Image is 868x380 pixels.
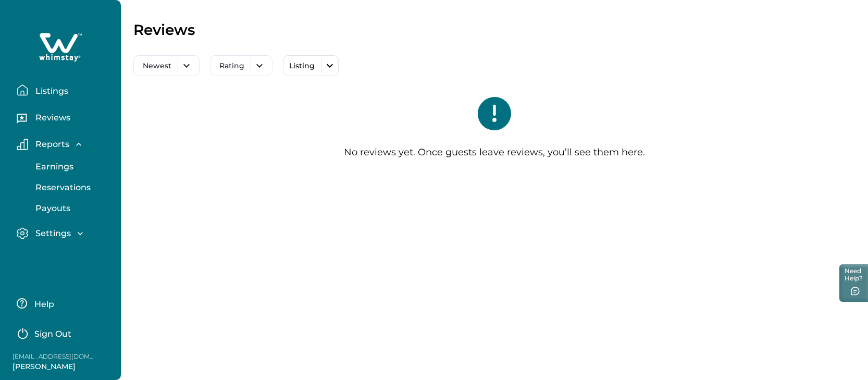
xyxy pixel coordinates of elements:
p: Sign Out [34,329,71,339]
p: Payouts [32,203,70,214]
button: Listings [17,80,113,101]
p: Reservations [32,182,91,193]
p: Listings [32,86,68,96]
p: Help [31,299,54,310]
button: Rating [210,55,272,76]
p: Listing [287,62,315,70]
button: Sign Out [17,322,109,343]
button: Settings [17,227,113,239]
p: Earnings [32,162,73,172]
button: Payouts [24,198,120,219]
p: [EMAIL_ADDRESS][DOMAIN_NAME] [13,351,96,362]
p: No reviews yet. Once guests leave reviews, you’ll see them here. [344,147,645,158]
div: Reports [17,156,113,219]
button: Reviews [17,109,113,130]
p: Reviews [32,113,70,123]
p: Reviews [133,21,195,39]
button: Help [17,293,109,314]
button: Reports [17,139,113,150]
button: Listing [283,55,339,76]
p: Reports [32,139,69,150]
button: Newest [133,55,200,76]
p: [PERSON_NAME] [13,362,96,372]
button: Earnings [24,156,120,177]
button: Reservations [24,177,120,198]
p: Settings [32,228,71,239]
